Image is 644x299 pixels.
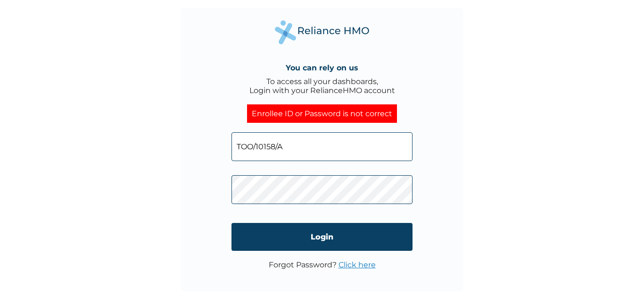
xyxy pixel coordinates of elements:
div: To access all your dashboards, Login with your RelianceHMO account [249,77,395,95]
input: Login [231,223,413,251]
h4: You can rely on us [286,63,358,72]
p: Forgot Password? [269,260,376,269]
div: Enrollee ID or Password is not correct [247,104,397,123]
img: Reliance Health's Logo [275,20,369,44]
input: Email address or HMO ID [231,132,413,161]
a: Click here [339,260,376,269]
